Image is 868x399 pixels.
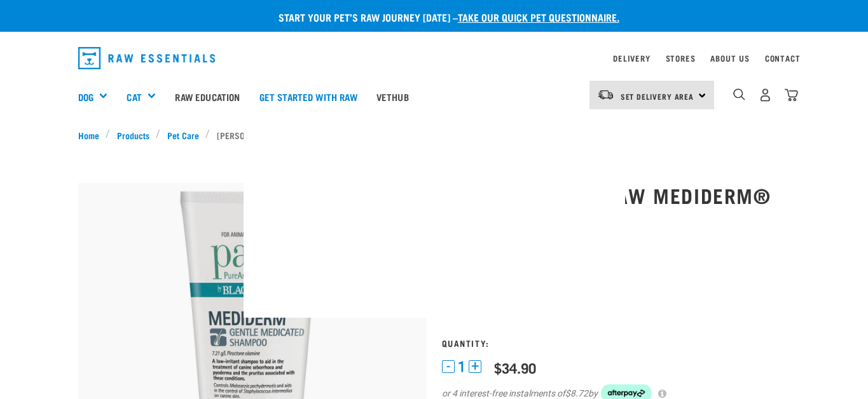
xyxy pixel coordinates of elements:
[494,360,536,375] div: $34.90
[78,128,106,142] a: Home
[666,56,696,60] a: Stores
[458,14,619,20] a: take our quick pet questionnaire.
[458,360,465,374] span: 1
[78,90,93,104] a: Dog
[710,56,749,60] a: About Us
[165,71,249,122] a: Raw Education
[597,89,614,100] img: van-moving.png
[127,90,141,104] a: Cat
[78,128,790,142] nav: breadcrumbs
[765,56,801,60] a: Contact
[442,338,790,348] h3: Quantity:
[613,56,650,60] a: Delivery
[68,42,801,74] nav: dropdown navigation
[367,71,418,122] a: Vethub
[244,64,625,318] img: blank image
[442,360,455,373] button: -
[160,128,205,142] a: Pet Care
[759,88,772,102] img: user.png
[733,88,745,100] img: home-icon-1@2x.png
[785,88,798,102] img: home-icon@2x.png
[78,47,216,69] img: Raw Essentials Logo
[110,128,156,142] a: Products
[621,94,694,98] span: Set Delivery Area
[469,360,481,373] button: +
[250,71,367,122] a: Get started with Raw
